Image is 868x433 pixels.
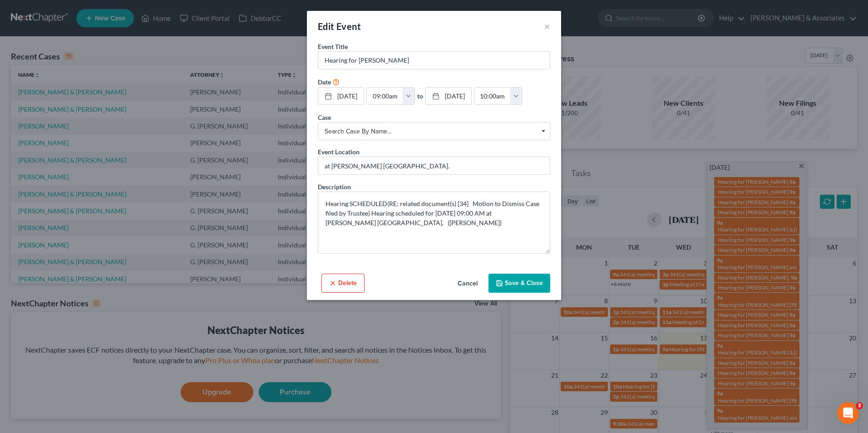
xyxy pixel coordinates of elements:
a: [DATE] [318,88,364,105]
button: Delete [321,274,365,293]
label: Case [318,113,331,122]
span: Search case by name... [325,127,543,136]
button: Save & Close [488,274,550,293]
button: × [544,21,550,32]
input: -- : -- [367,88,403,105]
label: Event Location [318,147,360,157]
span: Edit Event [318,21,361,32]
span: Select box activate [318,122,550,140]
button: Cancel [450,275,485,293]
span: Event Title [318,43,348,50]
span: 3 [856,402,863,409]
label: to [417,91,423,101]
label: Description [318,182,351,192]
input: Enter location... [318,157,550,174]
a: [DATE] [426,88,471,105]
label: Date [318,77,331,87]
iframe: Intercom live chat [837,402,859,424]
input: Enter event name... [318,52,550,69]
input: -- : -- [474,88,511,105]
